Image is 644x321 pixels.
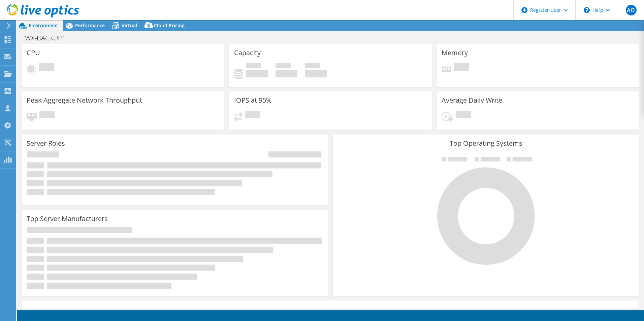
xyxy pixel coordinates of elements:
[245,111,260,120] span: Pending
[27,215,108,222] h3: Top Server Manufacturers
[584,7,590,13] svg: \n
[246,63,261,70] span: Used
[27,97,142,104] h3: Peak Aggregate Network Throughput
[75,22,105,29] span: Performance
[456,111,471,120] span: Pending
[454,63,469,72] span: Pending
[442,97,502,104] h3: Average Daily Write
[234,97,272,104] h3: IOPS at 95%
[29,22,58,29] span: Environment
[27,49,40,57] h3: CPU
[22,34,76,42] h1: WX-BACKUP1
[305,63,320,70] span: Total
[305,70,327,77] h4: 0 GiB
[27,140,65,147] h3: Server Roles
[39,111,55,120] span: Pending
[626,5,637,15] span: AO
[276,63,291,70] span: Free
[338,140,634,147] h3: Top Operating Systems
[276,70,297,77] h4: 0 GiB
[122,22,137,29] span: Virtual
[154,22,185,29] span: Cloud Pricing
[234,49,261,57] h3: Capacity
[246,70,268,77] h4: 0 GiB
[39,63,54,72] span: Pending
[442,49,468,57] h3: Memory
